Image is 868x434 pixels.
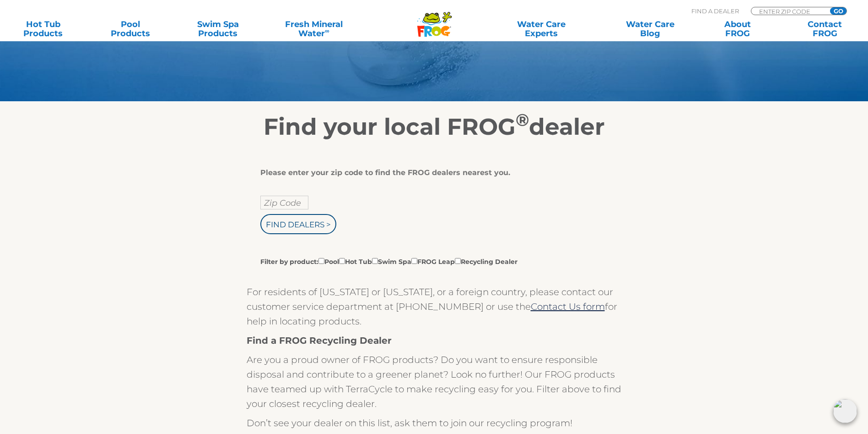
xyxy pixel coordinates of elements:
[455,258,461,264] input: Filter by product:PoolHot TubSwim SpaFROG LeapRecycling Dealer
[616,20,684,38] a: Water CareBlog
[691,7,739,15] p: Find A Dealer
[372,258,378,264] input: Filter by product:PoolHot TubSwim SpaFROG LeapRecycling Dealer
[703,20,771,38] a: AboutFROG
[97,20,165,38] a: PoolProducts
[247,335,392,346] strong: Find a FROG Recycling Dealer
[486,20,597,38] a: Water CareExperts
[833,399,857,423] img: openIcon
[9,20,77,38] a: Hot TubProducts
[830,7,846,15] input: GO
[758,7,820,15] input: Zip Code Form
[153,113,716,141] h2: Find your local FROG dealer
[531,301,605,312] a: Contact Us form
[791,20,859,38] a: ContactFROG
[247,416,622,430] p: Don’t see your dealer on this list, ask them to join our recycling program!
[260,256,518,266] label: Filter by product: Pool Hot Tub Swim Spa FROG Leap Recycling Dealer
[516,110,529,130] sup: ®
[260,214,336,234] input: Find Dealers >
[247,285,622,329] p: For residents of [US_STATE] or [US_STATE], or a foreign country, please contact our customer serv...
[184,20,252,38] a: Swim SpaProducts
[411,258,417,264] input: Filter by product:PoolHot TubSwim SpaFROG LeapRecycling Dealer
[260,168,601,177] div: Please enter your zip code to find the FROG dealers nearest you.
[339,258,345,264] input: Filter by product:PoolHot TubSwim SpaFROG LeapRecycling Dealer
[247,352,622,411] p: Are you a proud owner of FROG products? Do you want to ensure responsible disposal and contribute...
[318,258,324,264] input: Filter by product:PoolHot TubSwim SpaFROG LeapRecycling Dealer
[325,27,329,34] sup: ∞
[271,20,356,38] a: Fresh MineralWater∞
